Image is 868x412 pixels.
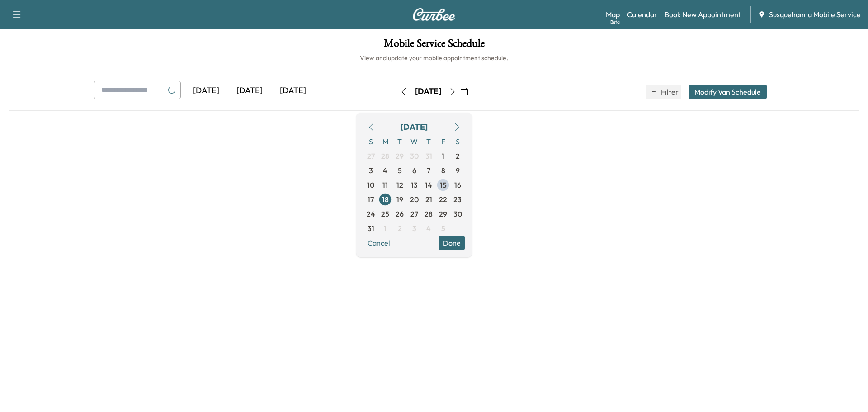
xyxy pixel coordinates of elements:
span: 19 [396,194,403,205]
span: 17 [368,194,374,205]
span: W [407,134,421,149]
span: 12 [396,180,403,190]
span: 15 [440,180,447,190]
span: 23 [453,194,462,205]
span: 6 [412,165,416,176]
button: Modify Van Schedule [689,85,767,99]
span: 8 [441,165,445,176]
span: T [421,134,436,149]
span: 1 [442,151,444,161]
span: 2 [398,223,402,234]
a: MapBeta [606,9,620,20]
h1: Mobile Service Schedule [9,38,859,53]
a: Book New Appointment [665,9,741,20]
span: 20 [410,194,419,205]
span: Filter [661,86,677,97]
div: Beta [610,19,620,25]
span: 27 [410,208,418,219]
span: 7 [427,165,430,176]
span: 22 [439,194,447,205]
span: 5 [398,165,402,176]
span: 18 [382,194,389,205]
span: 11 [382,180,388,190]
span: 16 [454,180,461,190]
span: 2 [456,151,460,161]
span: 31 [425,151,432,161]
span: 5 [441,223,445,234]
span: 31 [368,223,374,234]
button: Cancel [363,236,394,250]
span: 3 [369,165,373,176]
span: 28 [425,208,433,219]
span: 27 [367,151,375,161]
span: 21 [425,194,432,205]
span: 13 [411,180,418,190]
div: [DATE] [228,81,271,101]
div: [DATE] [401,121,428,133]
span: 26 [396,208,404,219]
span: 9 [456,165,460,176]
img: Curbee Logo [412,8,456,21]
span: F [436,134,450,149]
span: 29 [439,208,447,219]
button: Filter [646,85,681,99]
span: 28 [381,151,389,161]
span: S [363,134,378,149]
span: 4 [426,223,431,234]
span: 24 [367,208,375,219]
span: 14 [425,180,432,190]
span: S [450,134,465,149]
a: Calendar [627,9,657,20]
span: 29 [396,151,404,161]
button: Done [439,236,465,250]
span: T [392,134,407,149]
div: [DATE] [271,81,315,101]
span: Susquehanna Mobile Service [769,9,861,20]
span: 3 [412,223,416,234]
span: 30 [410,151,419,161]
span: 25 [381,208,389,219]
span: 10 [367,180,374,190]
span: 1 [384,223,387,234]
div: [DATE] [415,86,441,97]
span: M [378,134,392,149]
span: 30 [453,208,462,219]
div: [DATE] [184,81,228,101]
span: 4 [383,165,387,176]
h6: View and update your mobile appointment schedule. [9,53,859,62]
